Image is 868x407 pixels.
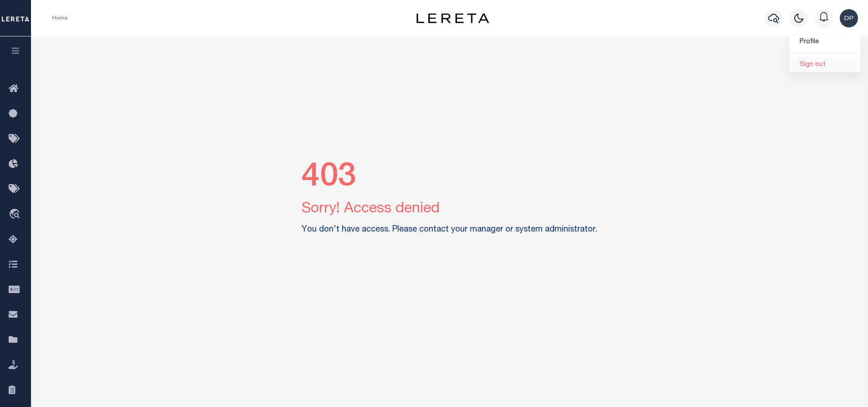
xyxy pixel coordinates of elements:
h2: 403 [302,159,597,198]
a: Sign out [789,57,861,72]
p: Sorry! Access denied [302,198,597,220]
img: svg+xml;base64,PHN2ZyB4bWxucz0iaHR0cDovL3d3dy53My5vcmcvMjAwMC9zdmciIHBvaW50ZXItZXZlbnRzPSJub25lIi... [840,9,858,27]
li: Home [52,14,67,22]
i: travel_explore [9,209,23,221]
span: Profile [800,39,819,45]
img: logo-dark.svg [416,13,489,23]
label: You don't have access. Please contact your manager or system administrator. [302,224,597,236]
a: Profile [789,35,861,50]
span: Sign out [800,62,826,68]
